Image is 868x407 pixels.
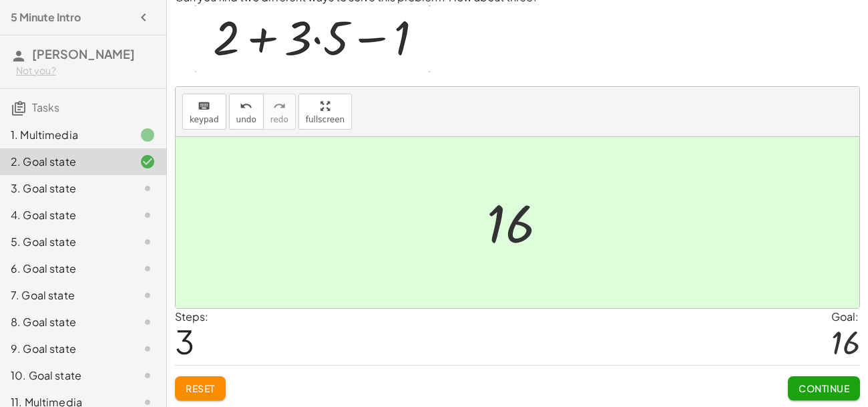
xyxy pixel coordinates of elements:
span: Continue [799,382,849,394]
i: Task not started. [140,368,156,384]
div: Not you? [16,64,156,78]
span: fullscreen [306,115,345,124]
label: Steps: [175,309,208,323]
button: Reset [175,376,226,400]
div: 5. Goal state [11,234,118,250]
div: Goal: [831,309,860,325]
button: fullscreen [298,94,352,130]
i: keyboard [198,98,210,114]
span: Tasks [32,100,59,114]
i: Task not started. [140,234,156,250]
i: Task finished and correct. [140,154,156,170]
div: 9. Goal state [11,341,118,357]
i: Task not started. [140,207,156,223]
i: undo [240,98,252,114]
div: 1. Multimedia [11,127,118,143]
i: Task not started. [140,180,156,196]
div: 4. Goal state [11,207,118,223]
i: Task not started. [140,287,156,303]
div: 8. Goal state [11,314,118,330]
div: 10. Goal state [11,368,118,384]
span: 3 [175,321,194,362]
div: 2. Goal state [11,154,118,170]
span: Reset [186,382,215,394]
i: Task not started. [140,341,156,357]
span: keypad [190,115,219,124]
button: undoundo [229,94,264,130]
div: 7. Goal state [11,287,118,303]
h4: 5 Minute Intro [11,9,81,25]
span: undo [236,115,256,124]
i: Task finished. [140,127,156,143]
i: Task not started. [140,314,156,330]
button: keyboardkeypad [182,94,226,130]
div: 6. Goal state [11,261,118,277]
div: 3. Goal state [11,180,118,196]
img: c98fd760e6ed093c10ccf3c4ca28a3dcde0f4c7a2f3786375f60a510364f4df2.gif [195,5,430,72]
button: redoredo [263,94,296,130]
span: [PERSON_NAME] [32,46,135,61]
i: Task not started. [140,261,156,277]
span: redo [270,115,288,124]
i: redo [273,98,286,114]
button: Continue [788,376,860,400]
